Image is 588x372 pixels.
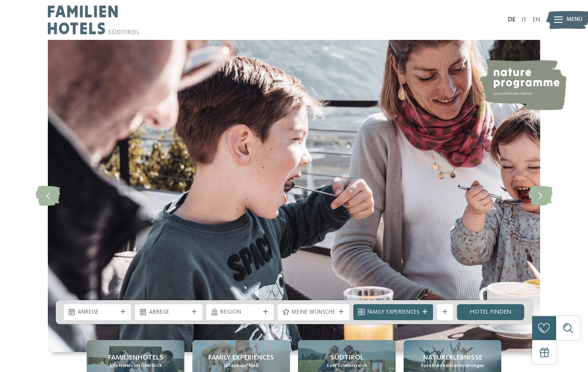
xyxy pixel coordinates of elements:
[220,309,260,317] span: Region
[208,353,274,363] span: Family Experiences
[479,60,567,110] img: nature programme by Familienhotels Südtirol
[522,16,527,23] a: IT
[78,309,117,317] span: Anreise
[423,353,482,363] span: Naturerlebnisse
[567,16,583,24] span: Menü
[330,353,364,363] span: Südtirol
[292,309,335,317] span: Meine Wünsche
[421,363,484,369] span: Eure Kindheitserinnerungen
[149,309,188,317] span: Abreise
[224,363,259,369] span: Urlaub auf Maß
[367,309,419,317] span: Family Experiences
[327,363,367,369] span: Euer Erlebnisreich
[508,16,516,23] a: DE
[48,40,540,352] img: Familienhotels Südtirol: The happy family places
[457,304,524,320] a: Hotel finden
[108,353,163,363] span: Familienhotels
[109,363,162,369] span: Alle Hotels im Überblick
[533,16,540,23] a: EN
